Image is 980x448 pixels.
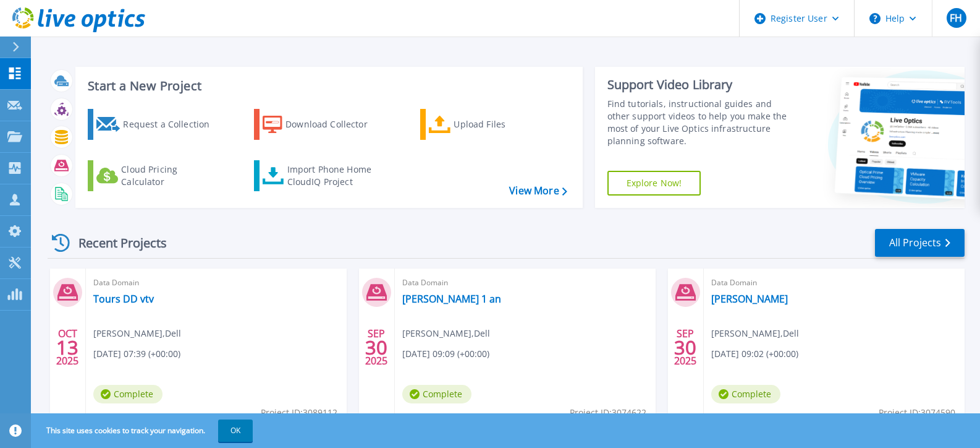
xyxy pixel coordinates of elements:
[711,347,798,361] span: [DATE] 09:02 (+00:00)
[93,385,163,403] span: Complete
[365,325,388,370] div: SEP 2025
[509,185,567,197] a: View More
[34,420,253,442] span: This site uses cookies to track your navigation.
[88,160,226,191] a: Cloud Pricing Calculator
[711,327,799,340] span: [PERSON_NAME] , Dell
[93,276,339,290] span: Data Domain
[674,325,697,370] div: SEP 2025
[950,13,962,23] span: FH
[402,276,648,290] span: Data Domain
[365,342,387,353] span: 30
[711,293,788,305] a: [PERSON_NAME]
[56,342,78,353] span: 13
[93,293,154,305] a: Tours DD vtv
[218,420,253,442] button: OK
[121,163,220,188] div: Cloud Pricing Calculator
[88,79,567,93] h3: Start a New Project
[48,228,184,258] div: Recent Projects
[254,109,392,140] a: Download Collector
[402,293,501,305] a: [PERSON_NAME] 1 an
[570,406,646,420] span: Project ID: 3074622
[607,98,793,147] div: Find tutorials, instructional guides and other support videos to help you make the most of your L...
[674,342,696,353] span: 30
[261,406,337,420] span: Project ID: 3089112
[88,109,226,140] a: Request a Collection
[56,325,79,370] div: OCT 2025
[607,171,701,196] a: Explore Now!
[711,385,780,403] span: Complete
[93,327,181,340] span: [PERSON_NAME] , Dell
[287,163,384,188] div: Import Phone Home CloudIQ Project
[607,77,793,93] div: Support Video Library
[875,229,965,257] a: All Projects
[711,276,957,290] span: Data Domain
[93,347,180,361] span: [DATE] 07:39 (+00:00)
[879,406,955,420] span: Project ID: 3074590
[402,385,471,403] span: Complete
[402,327,490,340] span: [PERSON_NAME] , Dell
[285,112,384,137] div: Download Collector
[123,112,222,137] div: Request a Collection
[420,109,558,140] a: Upload Files
[454,112,552,137] div: Upload Files
[402,347,489,361] span: [DATE] 09:09 (+00:00)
